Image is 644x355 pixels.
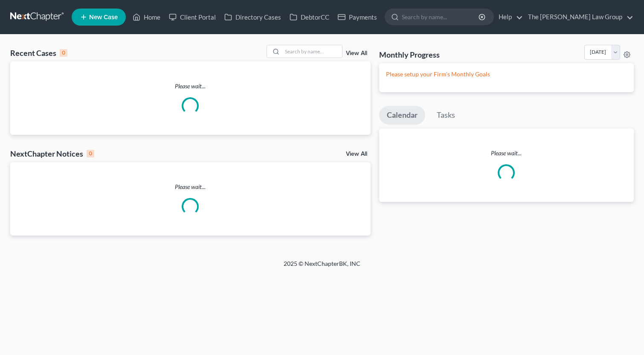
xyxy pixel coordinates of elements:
a: Tasks [429,106,463,125]
p: Please wait... [10,82,371,90]
div: 2025 © NextChapterBK, INC [79,259,565,275]
h3: Monthly Progress [379,49,440,60]
a: Home [128,9,165,25]
a: View All [346,151,367,157]
a: Payments [334,9,381,25]
p: Please wait... [379,149,634,157]
div: 0 [87,150,94,157]
a: View All [346,50,367,56]
div: 0 [60,49,67,57]
a: DebtorCC [285,9,334,25]
a: The [PERSON_NAME] Law Group [524,9,633,25]
a: Client Portal [165,9,220,25]
span: New Case [89,14,118,20]
a: Directory Cases [220,9,285,25]
a: Help [494,9,523,25]
input: Search by name... [282,45,342,58]
div: NextChapter Notices [10,148,94,159]
p: Please wait... [10,183,371,191]
div: Recent Cases [10,48,67,58]
input: Search by name... [402,9,480,25]
a: Calendar [379,106,425,125]
p: Please setup your Firm's Monthly Goals [386,70,627,79]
